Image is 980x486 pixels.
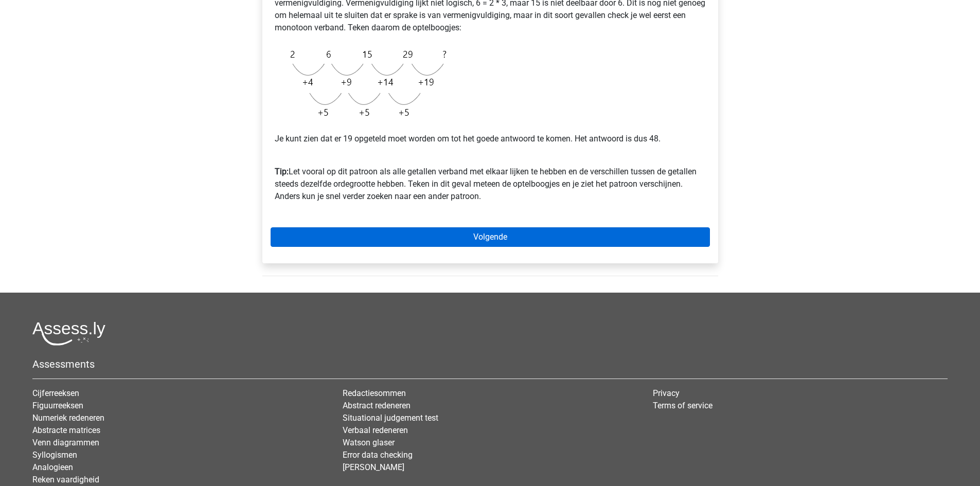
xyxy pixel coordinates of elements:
[275,133,706,145] p: Je kunt zien dat er 19 opgeteld moet worden om tot het goede antwoord te komen. Het antwoord is d...
[32,450,77,460] a: Syllogismen
[275,153,706,203] p: Let vooral op dit patroon als alle getallen verband met elkaar lijken te hebben en de verschillen...
[343,401,411,410] a: Abstract redeneren
[32,401,83,410] a: Figuurreeksen
[32,321,105,346] img: Assessly logo
[32,425,100,435] a: Abstracte matrices
[343,413,438,423] a: Situational judgement test
[32,388,79,398] a: Cijferreeksen
[653,401,712,410] a: Terms of service
[343,438,395,447] a: Watson glaser
[275,42,452,124] img: Figure sequences Example 3 explanation.png
[271,227,710,247] a: Volgende
[653,388,680,398] a: Privacy
[343,425,408,435] a: Verbaal redeneren
[343,450,413,460] a: Error data checking
[343,462,404,472] a: [PERSON_NAME]
[32,413,104,423] a: Numeriek redeneren
[32,475,99,484] a: Reken vaardigheid
[32,462,73,472] a: Analogieen
[32,358,948,370] h5: Assessments
[275,167,289,176] b: Tip:
[32,438,99,447] a: Venn diagrammen
[343,388,406,398] a: Redactiesommen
